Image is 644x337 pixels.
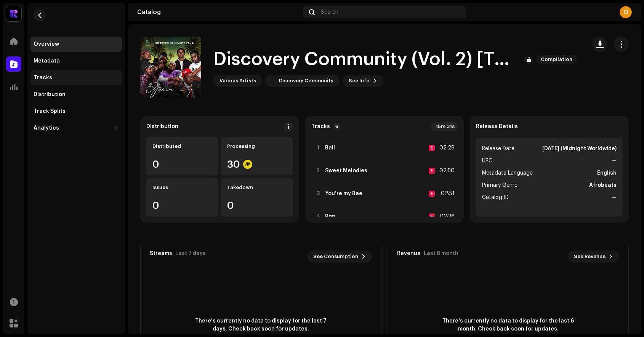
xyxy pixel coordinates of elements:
[34,108,66,114] div: Track Splits
[438,143,455,152] div: 02:29
[146,124,178,130] div: Distribution
[267,76,276,85] img: 9b8e5557-5aae-4c09-b4c4-6eebdfd292ab
[30,53,122,69] re-m-nav-item: Metadata
[612,193,617,202] strong: —
[568,250,619,263] button: See Revenue
[612,156,617,165] strong: —
[536,55,577,64] span: Compilation
[429,168,435,174] div: E
[307,250,372,263] button: See Consumption
[30,37,122,52] re-m-nav-item: Overview
[349,73,370,88] span: See Info
[152,185,212,191] div: Issues
[333,123,341,130] p-badge: 6
[213,47,518,72] h1: Discovery Community (Vol. 2) [The Green EP]
[137,9,300,15] div: Catalog
[482,168,533,178] span: Metadata Language
[6,6,21,21] img: 4bfc1d7d-d9de-48b7-9713-5cebb277d227
[429,145,435,151] div: E
[431,122,458,131] div: 15m 31s
[325,145,335,151] strong: Ball
[397,250,421,257] div: Revenue
[311,124,330,130] strong: Tracks
[325,213,335,220] strong: Pop
[227,143,287,149] div: Processing
[152,143,212,149] div: Distributed
[438,166,455,175] div: 02:50
[192,317,330,333] span: There's currently no data to display for the last 7 days. Check back soon for updates.
[424,250,458,257] div: Last 6 month
[30,104,122,119] re-m-nav-item: Track Splits
[482,193,509,202] span: Catalog ID
[313,249,358,264] span: See Consumption
[34,125,59,131] div: Analytics
[620,6,632,18] div: O
[321,9,338,15] span: Search
[30,70,122,85] re-m-nav-item: Tracks
[482,156,492,165] span: UPC
[279,78,333,84] div: Discovery Community
[597,168,617,178] strong: English
[34,41,59,47] div: Overview
[482,144,514,153] span: Release Date
[219,78,256,84] div: Various Artists
[542,144,617,153] strong: [DATE] (Midnight Worldwide)
[343,75,383,87] button: See Info
[34,75,52,81] div: Tracks
[325,191,362,197] strong: You're my Bae
[440,317,577,333] span: There's currently no data to display for the last 6 month. Check back soon for updates.
[150,250,172,257] div: Streams
[482,181,517,190] span: Primary Genre
[30,87,122,102] re-m-nav-item: Distribution
[34,91,66,98] div: Distribution
[34,58,60,64] div: Metadata
[476,124,518,130] strong: Release Details
[429,213,435,220] div: E
[438,212,455,221] div: 02:36
[574,249,606,264] span: See Revenue
[438,189,455,198] div: 02:51
[175,250,206,257] div: Last 7 days
[429,191,435,197] div: E
[589,181,617,190] strong: Afrobeats
[30,120,122,136] re-m-nav-dropdown: Analytics
[227,185,287,191] div: Takedown
[325,168,367,174] strong: Sweet Melodies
